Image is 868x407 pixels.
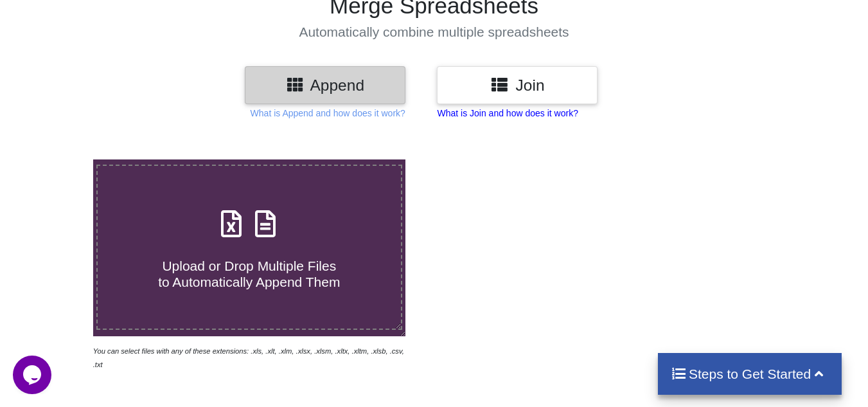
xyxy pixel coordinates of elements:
span: Upload or Drop Multiple Files to Automatically Append Them [158,258,340,289]
i: You can select files with any of these extensions: .xls, .xlt, .xlm, .xlsx, .xlsm, .xltx, .xltm, ... [93,347,404,368]
h4: Steps to Get Started [671,366,829,382]
h3: Append [254,76,396,95]
p: What is Join and how does it work? [437,107,578,120]
iframe: chat widget [13,356,54,394]
p: What is Append and how does it work? [251,107,405,120]
h3: Join [447,76,588,95]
